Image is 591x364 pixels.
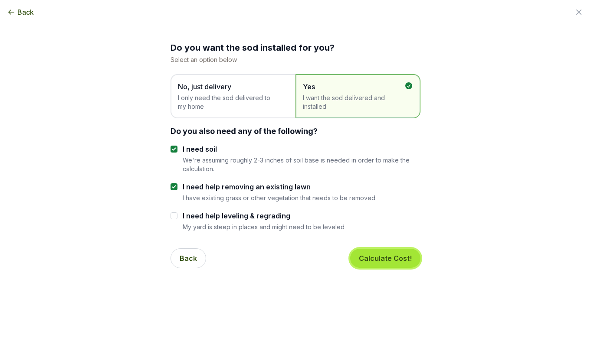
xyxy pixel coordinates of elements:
[171,55,420,64] p: Select an option below
[183,182,375,192] label: I need help removing an existing lawn
[303,81,404,92] span: Yes
[303,94,404,111] span: I want the sod delivered and installed
[7,7,34,17] button: Back
[178,81,279,92] span: No, just delivery
[183,211,345,221] label: I need help leveling & regrading
[171,125,420,137] div: Do you also need any of the following?
[350,249,420,268] button: Calculate Cost!
[183,144,420,154] label: I need soil
[183,194,375,202] p: I have existing grass or other vegetation that needs to be removed
[171,42,420,54] h2: Do you want the sod installed for you?
[17,7,34,17] span: Back
[183,156,420,173] p: We're assuming roughly 2-3 inches of soil base is needed in order to make the calculation.
[183,223,345,231] p: My yard is steep in places and might need to be leveled
[171,248,206,268] button: Back
[178,94,279,111] span: I only need the sod delivered to my home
